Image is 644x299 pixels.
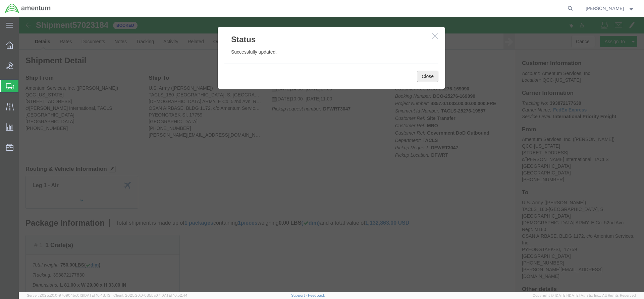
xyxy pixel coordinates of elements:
a: Feedback [308,293,325,297]
span: Jessica White [586,5,624,12]
span: [DATE] 10:43:43 [83,293,110,297]
iframe: FS Legacy Container [19,17,644,292]
a: Support [291,293,308,297]
span: [DATE] 10:52:44 [160,293,187,297]
button: [PERSON_NAME] [585,4,635,12]
span: Copyright © [DATE]-[DATE] Agistix Inc., All Rights Reserved [533,293,636,298]
span: Client: 2025.20.0-035ba07 [113,293,187,297]
img: logo [5,3,51,13]
span: Server: 2025.20.0-970904bc0f3 [27,293,110,297]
